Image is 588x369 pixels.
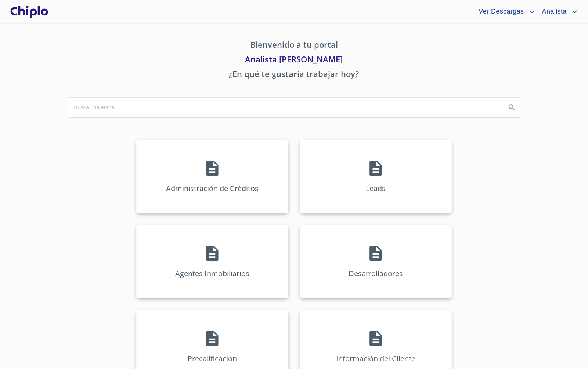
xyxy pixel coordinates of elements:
span: Ver Descargas [473,6,527,18]
p: Bienvenido a tu portal [68,39,520,53]
button: Search [503,99,521,116]
p: ¿En qué te gustaría trabajar hoy? [68,68,520,83]
p: Leads [366,183,386,193]
p: Analista [PERSON_NAME] [68,53,520,68]
button: account of current user [473,6,536,18]
p: Administración de Créditos [166,183,259,193]
span: Analista [537,6,570,18]
p: Precalificacion [188,354,237,363]
input: search [68,98,500,117]
button: account of current user [537,6,579,18]
p: Desarrolladores [349,268,403,278]
p: Información del Cliente [336,354,415,363]
p: Agentes Inmobiliarios [175,268,249,278]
